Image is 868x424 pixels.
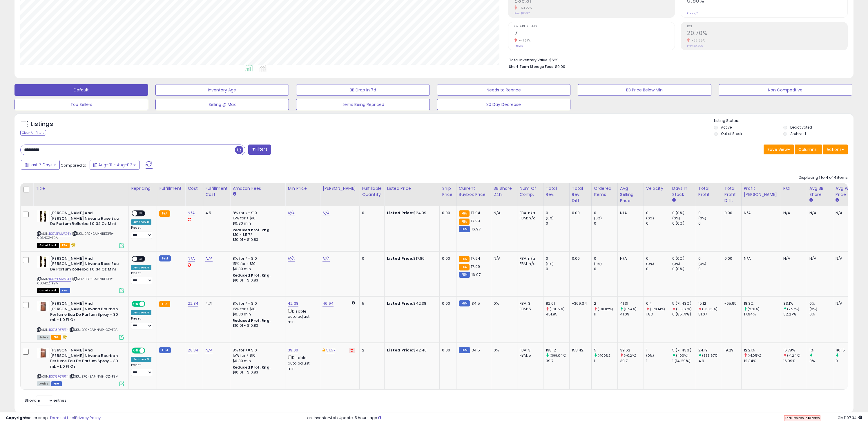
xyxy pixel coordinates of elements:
div: 5 [594,348,617,353]
div: 0% [809,312,833,317]
div: Avg BB Share [809,185,831,198]
b: Listed Price: [387,301,413,306]
div: 17.94% [744,312,781,317]
div: $0.30 min [233,358,281,364]
b: Listed Price: [387,210,413,216]
span: Compared to: [61,163,87,168]
small: (-78.14%) [650,307,665,311]
div: 15% for > $10 [233,306,281,312]
small: (0%) [646,353,654,358]
div: Fulfillment Cost [205,185,228,198]
div: N/A [809,256,829,261]
div: 0.00 [442,348,452,353]
small: FBA [159,301,170,307]
div: Fulfillable Quantity [362,185,382,198]
div: Total Profit Diff. [724,185,739,204]
a: 51.57 [326,347,335,353]
div: 8% for <= $10 [233,301,281,306]
div: Velocity [646,185,667,192]
small: FBA [459,264,470,270]
div: 1 [646,348,670,353]
small: Prev: 30.69% [687,44,703,48]
div: 0 (0%) [672,221,696,226]
div: 0 [594,266,617,272]
div: 39.7 [620,358,644,364]
i: hazardous material [61,335,67,339]
small: (2.57%) [787,307,799,311]
a: 46.94 [322,301,334,306]
div: $10 - $11.72 [233,232,281,237]
div: N/A [494,256,513,261]
div: ASIN: [37,348,124,385]
small: FBM [459,347,470,353]
div: 15% for > $10 [233,261,281,266]
small: (-1.24%) [787,353,800,358]
div: 33.1% [783,301,807,306]
p: Listing States: [714,118,853,124]
span: 17.94 [471,210,480,216]
small: Avg Win Price. [836,198,839,203]
button: Last 7 Days [21,160,60,170]
a: N/A [188,256,195,261]
small: FBA [459,210,470,217]
small: Days In Stock. [672,198,676,203]
small: (0%) [698,261,706,266]
img: 41lUHBCeiJL._SL40_.jpg [37,210,49,222]
div: Total Profit [698,185,720,198]
a: B072FMWG4Y [49,231,71,236]
small: (399.04%) [550,353,566,358]
div: 0 [594,256,617,261]
div: 1 [646,358,670,364]
small: (-16.67%) [676,307,692,311]
a: Privacy Policy [75,415,101,421]
small: FBA [459,256,470,262]
div: 32.27% [783,312,807,317]
small: (0%) [594,216,602,221]
b: Reduced Prof. Rng. [233,273,271,278]
div: 0 [546,221,569,226]
div: FBM: 5 [520,353,539,358]
a: N/A [288,210,295,216]
small: (393.67%) [702,353,719,358]
div: 0 (0%) [672,210,696,216]
span: FBA [60,243,70,248]
div: $10.01 - $10.83 [233,237,281,242]
div: Repricing [131,185,154,192]
small: (0%) [698,216,706,221]
div: $10.01 - $10.83 [233,323,281,328]
div: Amazon Fees [233,185,283,192]
div: Preset: [131,317,152,330]
a: N/A [288,256,295,261]
div: 0.00 [724,210,737,216]
div: Avg Selling Price [620,185,641,204]
div: 0 [362,256,380,261]
div: 39.7 [546,358,569,364]
span: OFF [144,348,154,353]
div: 5 (71.43%) [672,348,696,353]
button: Save View [764,145,794,154]
button: Needs to Reprice [437,84,571,96]
small: -41.67% [517,38,531,43]
div: Listed Price [387,185,437,192]
div: 1 [594,358,617,364]
div: Preset: [131,271,152,284]
small: (0%) [594,261,602,266]
div: FBA: n/a [520,210,539,216]
span: FBM [60,288,70,293]
small: FBM [459,300,470,306]
div: 0 [698,221,722,226]
div: N/A [783,256,802,261]
div: Disable auto adjust min [288,308,316,325]
h5: Listings [31,120,53,128]
span: 17.94 [471,256,480,261]
div: 0 [594,221,617,226]
img: 41lUHBCeiJL._SL40_.jpg [37,256,49,268]
div: FBA: 3 [520,348,539,353]
div: 0 [546,256,569,261]
div: 41.09 [620,312,644,317]
small: -54.27% [517,6,532,10]
small: FBA [459,219,470,225]
div: 2 [362,348,380,353]
div: N/A [836,301,855,306]
span: | SKU: BPC-EAJ-NREDPR-0D34OZ-FBM [37,277,114,285]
